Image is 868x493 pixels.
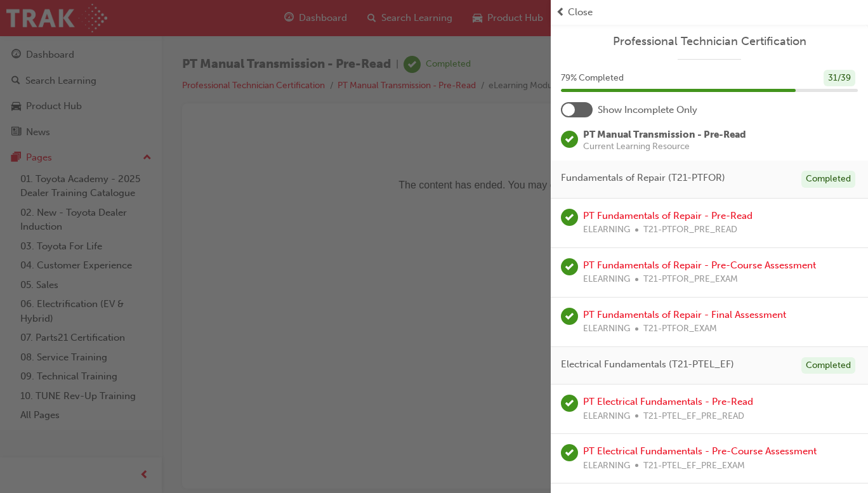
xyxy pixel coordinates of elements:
[561,308,578,325] span: learningRecordVerb_COMPLETE-icon
[556,5,863,20] button: prev-iconClose
[583,459,630,473] span: ELEARNING
[583,129,746,140] span: PT Manual Transmission - Pre-Read
[561,71,624,86] span: 79 % Completed
[643,459,745,473] span: T21-PTEL_EF_PRE_EXAM
[801,357,855,374] div: Completed
[801,171,855,188] div: Completed
[561,34,858,49] a: Professional Technician Certification
[583,210,753,221] a: PT Fundamentals of Repair - Pre-Read
[583,445,817,457] a: PT Electrical Fundamentals - Pre-Course Assessment
[5,10,640,67] p: The content has ended. You may close this window.
[568,5,593,20] span: Close
[583,322,630,336] span: ELEARNING
[583,142,746,151] span: Current Learning Resource
[583,223,630,237] span: ELEARNING
[598,103,697,117] span: Show Incomplete Only
[561,444,578,461] span: learningRecordVerb_COMPLETE-icon
[583,396,753,407] a: PT Electrical Fundamentals - Pre-Read
[643,409,744,424] span: T21-PTEL_EF_PRE_READ
[583,409,630,424] span: ELEARNING
[561,171,725,185] span: Fundamentals of Repair (T21-PTFOR)
[583,272,630,287] span: ELEARNING
[583,309,786,320] a: PT Fundamentals of Repair - Final Assessment
[643,272,738,287] span: T21-PTFOR_PRE_EXAM
[643,322,717,336] span: T21-PTFOR_EXAM
[643,223,737,237] span: T21-PTFOR_PRE_READ
[561,258,578,275] span: learningRecordVerb_COMPLETE-icon
[583,260,816,271] a: PT Fundamentals of Repair - Pre-Course Assessment
[561,395,578,412] span: learningRecordVerb_COMPLETE-icon
[561,209,578,226] span: learningRecordVerb_COMPLETE-icon
[561,131,578,148] span: learningRecordVerb_COMPLETE-icon
[561,357,734,372] span: Electrical Fundamentals (T21-PTEL_EF)
[824,70,855,87] div: 31 / 39
[556,5,565,20] span: prev-icon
